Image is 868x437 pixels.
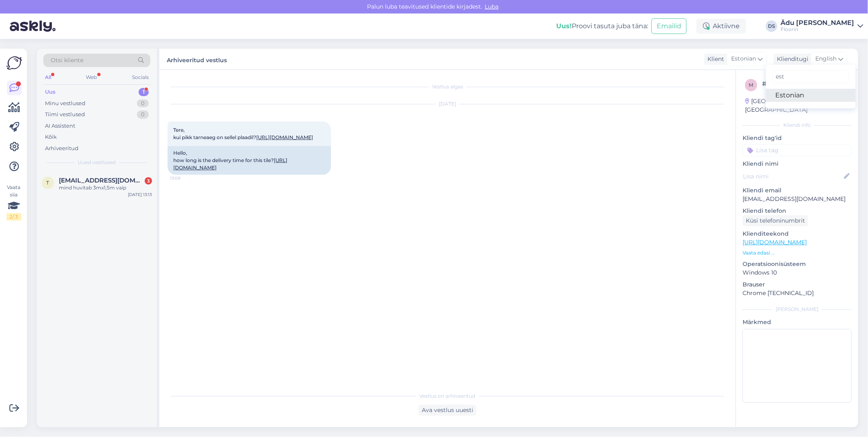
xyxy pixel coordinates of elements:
[743,249,852,257] p: Vaata edasi ...
[168,83,727,90] div: Vestlus algas
[743,122,852,129] div: Kliendi info
[137,110,149,119] div: 0
[85,72,99,83] div: Web
[256,134,313,140] a: [URL][DOMAIN_NAME]
[743,230,852,238] p: Klienditeekond
[651,18,687,34] button: Emailid
[45,88,56,96] div: Uus
[59,177,144,184] span: toomas@mhv.ee
[743,306,852,313] div: [PERSON_NAME]
[731,54,756,63] span: Estonian
[139,88,149,96] div: 1
[743,172,842,181] input: Lisa nimi
[743,207,852,215] p: Kliendi telefon
[781,20,854,26] div: Ädu [PERSON_NAME]
[762,79,813,89] div: # m3qabysr
[137,99,149,108] div: 0
[128,191,152,198] div: [DATE] 13:13
[743,160,852,168] p: Kliendi nimi
[170,175,201,181] span: 13:09
[743,318,852,327] p: Märkmed
[7,55,22,71] img: Askly Logo
[482,3,501,10] span: Luba
[45,110,85,119] div: Tiimi vestlused
[743,144,852,156] input: Lisa tag
[45,99,85,108] div: Minu vestlused
[743,268,852,277] p: Windows 10
[743,280,852,289] p: Brauser
[418,405,477,416] div: Ava vestlus uuesti
[781,20,863,33] a: Ädu [PERSON_NAME]Floorin
[774,55,808,63] div: Klienditugi
[47,180,49,186] span: t
[59,184,152,191] div: mind huvitab 3mx1,5m vaip
[168,146,331,175] div: Hello, how long is the delivery time for this tile?
[556,21,648,31] div: Proovi tasuta juba täna:
[78,159,116,166] span: Uued vestlused
[743,289,852,297] p: Chrome [TECHNICAL_ID]
[766,20,777,32] div: DS
[781,26,854,33] div: Floorin
[743,195,852,203] p: [EMAIL_ADDRESS][DOMAIN_NAME]
[43,72,53,83] div: All
[420,392,476,400] span: Vestlus on arhiveeritud
[745,97,843,114] div: [GEOGRAPHIC_DATA], [GEOGRAPHIC_DATA]
[45,133,57,141] div: Kõik
[556,22,572,30] b: Uus!
[45,144,78,153] div: Arhiveeritud
[7,213,21,221] div: 2 / 3
[749,82,754,88] span: m
[173,127,313,140] span: Tere, kui pikk tarneaeg on sellel plaadil?
[130,72,150,83] div: Socials
[772,70,849,83] input: Kirjuta, millist tag'i otsid
[168,100,727,108] div: [DATE]
[743,186,852,195] p: Kliendi email
[815,54,837,63] span: English
[743,134,852,142] p: Kliendi tag'id
[743,260,852,268] p: Operatsioonisüsteem
[766,89,856,102] a: Estonian
[696,19,746,34] div: Aktiivne
[51,56,83,65] span: Otsi kliente
[704,55,724,63] div: Klient
[7,184,21,221] div: Vaata siia
[743,239,807,246] a: [URL][DOMAIN_NAME]
[167,54,227,65] label: Arhiveeritud vestlus
[145,177,152,185] div: 3
[45,122,75,130] div: AI Assistent
[743,215,808,226] div: Küsi telefoninumbrit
